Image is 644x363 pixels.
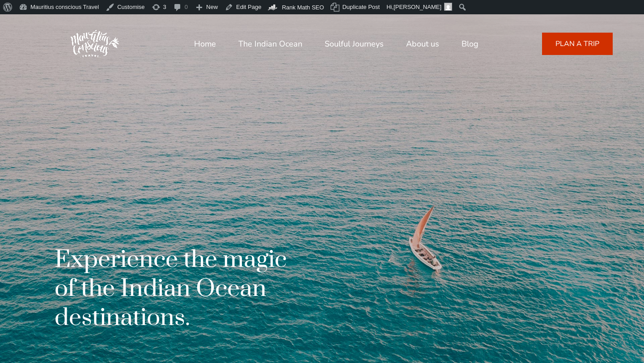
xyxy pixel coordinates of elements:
a: Blog [462,33,479,55]
h1: Experience the magic of the Indian Ocean destinations. [55,245,299,333]
a: The Indian Ocean [238,33,302,55]
span: [PERSON_NAME] [394,4,441,10]
a: Soulful Journeys [325,33,384,55]
span: Rank Math SEO [282,4,324,11]
a: About us [406,33,439,55]
a: Home [194,33,216,55]
a: PLAN A TRIP [542,33,613,55]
